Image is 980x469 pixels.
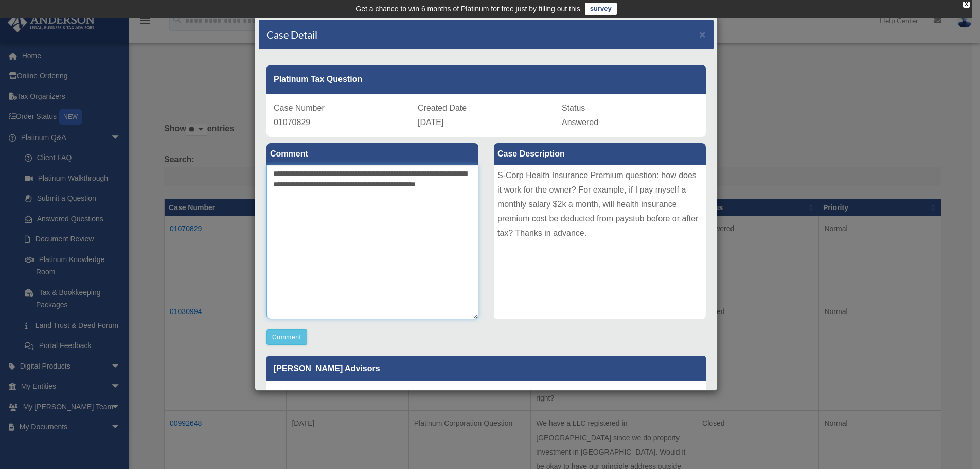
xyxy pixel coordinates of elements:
[418,118,443,127] span: [DATE]
[274,118,310,127] span: 01070829
[418,103,467,112] span: Created Date
[699,28,706,40] span: ×
[266,329,307,345] button: Comment
[266,27,317,42] h4: Case Detail
[355,3,580,15] div: Get a chance to win 6 months of Platinum for free just by filling out this
[274,103,325,112] span: Case Number
[562,103,585,112] span: Status
[266,143,478,165] label: Comment
[266,65,706,94] div: Platinum Tax Question
[266,356,706,381] p: [PERSON_NAME] Advisors
[699,29,706,40] button: Close
[494,165,706,319] div: S-Corp Health Insurance Premium question: how does it work for the owner? For example, if I pay m...
[963,2,970,8] div: close
[585,3,617,15] a: survey
[494,143,706,165] label: Case Description
[562,118,598,127] span: Answered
